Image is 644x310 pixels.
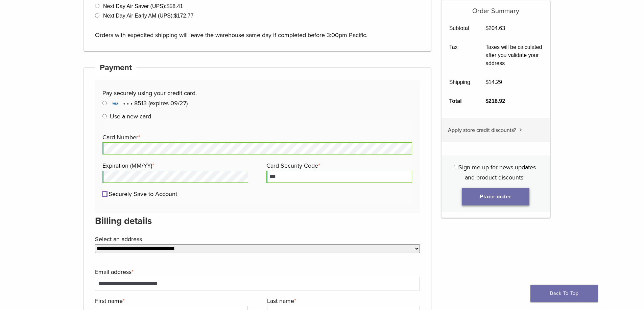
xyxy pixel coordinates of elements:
label: Expiration (MM/YY) [102,161,246,171]
label: First name [95,296,246,306]
span: Apply store credit discounts? [448,127,516,134]
bdi: 218.92 [485,98,505,104]
h5: Order Summary [442,0,550,15]
td: Taxes will be calculated after you validate your address [478,38,550,73]
input: Sign me up for news updates and product discounts! [454,165,458,169]
h4: Payment [95,60,137,76]
bdi: 58.41 [167,3,183,9]
bdi: 172.77 [174,13,194,19]
label: Next Day Air Saver (UPS): [103,3,183,9]
p: Orders with expedited shipping will leave the warehouse same day if completed before 3:00pm Pacific. [95,20,420,40]
span: $ [167,3,170,9]
label: Select an address [95,234,419,244]
span: $ [485,25,488,31]
img: Visa [110,100,120,107]
th: Shipping [442,73,478,92]
span: $ [174,13,177,19]
span: $ [485,79,488,85]
span: • • • 8513 (expires 09/27) [110,100,188,107]
label: Card Number [102,132,410,142]
label: Next Day Air Early AM (UPS): [103,13,194,19]
button: Place order [462,188,529,205]
label: Email address [95,267,419,277]
label: Last name [267,296,418,306]
a: Back To Top [530,285,598,302]
label: Securely Save to Account [109,190,177,198]
span: Sign me up for news updates and product discounts! [458,164,536,181]
label: Use a new card [110,113,151,120]
bdi: 14.29 [485,79,502,85]
bdi: 204.63 [485,25,505,31]
p: Pay securely using your credit card. [102,88,412,98]
th: Total [442,92,478,111]
h3: Billing details [95,213,420,229]
th: Tax [442,38,478,73]
label: Card Security Code [266,161,410,171]
span: $ [485,98,488,104]
th: Subtotal [442,19,478,38]
img: caret.svg [519,128,522,132]
fieldset: Payment Info [102,121,412,205]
